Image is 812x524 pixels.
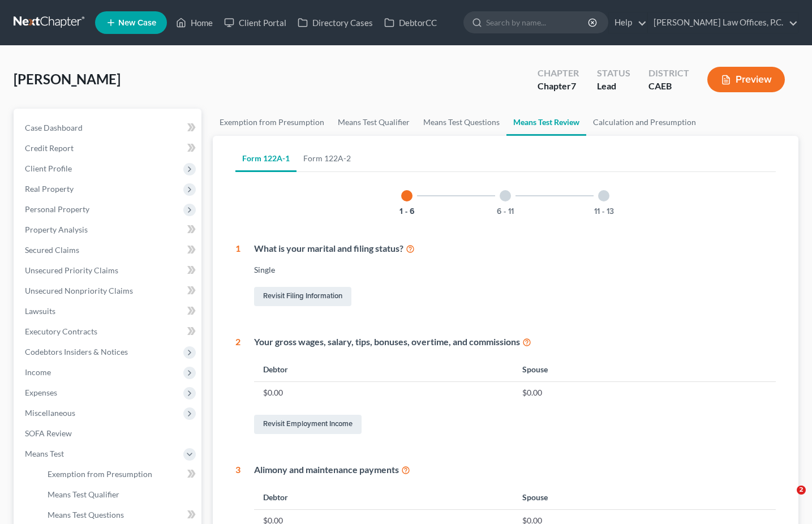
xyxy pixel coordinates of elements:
span: New Case [118,19,156,27]
a: Form 122A-2 [297,145,358,172]
a: Revisit Employment Income [254,415,362,434]
span: Lawsuits [25,306,55,316]
span: Means Test Questions [48,510,124,519]
a: Means Test Qualifier [38,484,201,505]
div: CAEB [648,80,689,93]
button: 11 - 13 [594,208,614,216]
span: Expenses [25,388,57,397]
span: 7 [571,80,576,91]
span: Income [25,367,51,377]
span: Credit Report [25,143,74,153]
th: Debtor [254,357,513,381]
a: Home [170,12,218,33]
a: Unsecured Priority Claims [16,260,201,281]
span: Miscellaneous [25,408,75,418]
th: Spouse [513,357,776,381]
a: Exemption from Presumption [38,464,201,484]
span: Executory Contracts [25,327,97,336]
div: Alimony and maintenance payments [254,463,776,476]
a: Case Dashboard [16,118,201,138]
a: Calculation and Presumption [586,109,703,136]
button: Preview [707,67,785,92]
a: Executory Contracts [16,321,201,342]
a: Means Test Qualifier [331,109,416,136]
a: Secured Claims [16,240,201,260]
a: Lawsuits [16,301,201,321]
span: SOFA Review [25,428,72,438]
span: Codebtors Insiders & Notices [25,347,128,357]
div: Status [597,67,630,80]
div: Lead [597,80,630,93]
div: Single [254,264,776,276]
span: Case Dashboard [25,123,83,132]
th: Spouse [513,486,776,510]
a: Form 122A-1 [235,145,297,172]
a: Property Analysis [16,220,201,240]
span: Exemption from Presumption [48,469,152,479]
a: [PERSON_NAME] Law Offices, P.C. [648,12,798,33]
span: Personal Property [25,204,89,214]
input: Search by name... [486,12,590,33]
span: Unsecured Priority Claims [25,265,118,275]
div: 2 [235,336,240,436]
a: Exemption from Presumption [213,109,331,136]
td: $0.00 [513,382,776,403]
a: SOFA Review [16,423,201,444]
span: Client Profile [25,164,72,173]
iframe: Intercom live chat [774,486,801,513]
th: Debtor [254,486,513,510]
div: Chapter [538,67,579,80]
a: DebtorCC [379,12,442,33]
a: Means Test Review [506,109,586,136]
a: Revisit Filing Information [254,287,351,306]
a: Help [609,12,647,33]
a: Directory Cases [292,12,379,33]
span: Means Test Qualifier [48,489,119,499]
span: [PERSON_NAME] [14,71,121,87]
div: District [648,67,689,80]
div: Chapter [538,80,579,93]
span: Unsecured Nonpriority Claims [25,286,133,295]
div: 1 [235,242,240,308]
div: Your gross wages, salary, tips, bonuses, overtime, and commissions [254,336,776,349]
a: Means Test Questions [416,109,506,136]
button: 1 - 6 [399,208,415,216]
button: 6 - 11 [497,208,514,216]
span: Secured Claims [25,245,79,255]
td: $0.00 [254,382,513,403]
span: 2 [797,486,806,495]
a: Credit Report [16,138,201,158]
div: What is your marital and filing status? [254,242,776,255]
span: Means Test [25,449,64,458]
span: Real Property [25,184,74,194]
a: Unsecured Nonpriority Claims [16,281,201,301]
span: Property Analysis [25,225,88,234]
a: Client Portal [218,12,292,33]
